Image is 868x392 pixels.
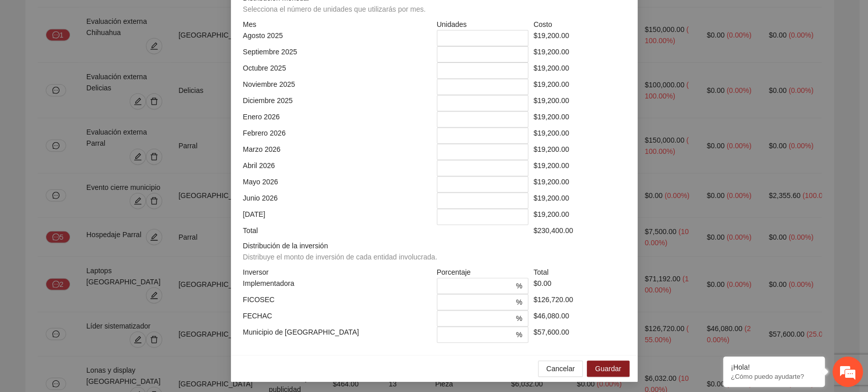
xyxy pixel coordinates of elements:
[531,79,628,95] div: $19,200.00
[587,361,629,377] button: Guardar
[59,136,140,238] span: Estamos en línea.
[531,310,628,326] div: $46,080.00
[595,363,621,374] span: Guardar
[241,62,434,79] div: Octubre 2025
[531,176,628,192] div: $19,200.00
[531,144,628,160] div: $19,200.00
[167,5,191,29] div: Minimizar ventana de chat en vivo
[241,30,434,46] div: Agosto 2025
[531,160,628,176] div: $19,200.00
[516,329,522,340] span: %
[516,297,522,308] span: %
[516,313,522,324] span: %
[434,19,531,30] div: Unidades
[241,294,434,310] div: FICOSEC
[241,278,434,294] div: Implementadora
[531,62,628,79] div: $19,200.00
[241,209,434,225] div: [DATE]
[531,95,628,111] div: $19,200.00
[731,373,817,380] p: ¿Cómo puedo ayudarte?
[241,326,434,343] div: Municipio de [GEOGRAPHIC_DATA]
[241,19,434,30] div: Mes
[53,52,171,65] div: Chatee con nosotros ahora
[434,267,531,278] div: Porcentaje
[531,127,628,144] div: $19,200.00
[531,278,628,294] div: $0.00
[241,225,434,236] div: Total
[241,79,434,95] div: Noviembre 2025
[241,127,434,144] div: Febrero 2026
[531,326,628,343] div: $57,600.00
[241,144,434,160] div: Marzo 2026
[531,294,628,310] div: $126,720.00
[538,361,583,377] button: Cancelar
[241,176,434,192] div: Mayo 2026
[243,240,441,263] span: Distribución de la inversión
[516,280,522,291] span: %
[531,209,628,225] div: $19,200.00
[241,267,434,278] div: Inversor
[531,46,628,62] div: $19,200.00
[243,5,426,13] span: Selecciona el número de unidades que utilizarás por mes.
[241,111,434,127] div: Enero 2026
[531,267,628,278] div: Total
[241,192,434,209] div: Junio 2026
[241,95,434,111] div: Diciembre 2025
[531,192,628,209] div: $19,200.00
[531,225,628,236] div: $230,400.00
[5,277,194,313] textarea: Escriba su mensaje y pulse “Intro”
[531,30,628,46] div: $19,200.00
[531,19,628,30] div: Costo
[731,363,817,371] div: ¡Hola!
[241,160,434,176] div: Abril 2026
[241,46,434,62] div: Septiembre 2025
[531,111,628,127] div: $19,200.00
[243,253,437,261] span: Distribuye el monto de inversión de cada entidad involucrada.
[546,363,575,374] span: Cancelar
[241,310,434,326] div: FECHAC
